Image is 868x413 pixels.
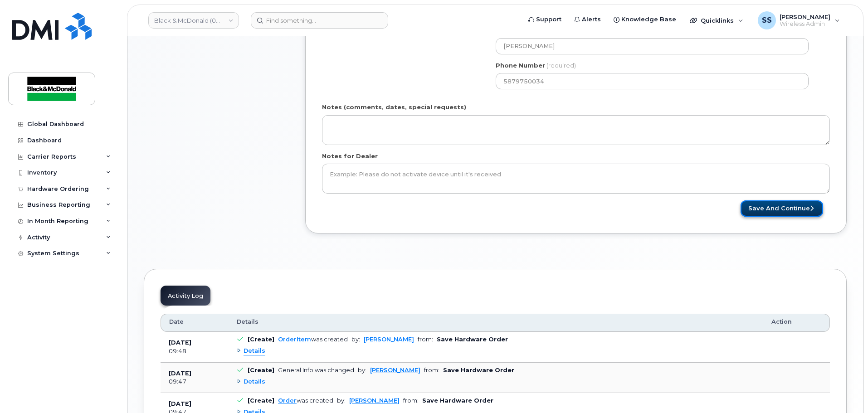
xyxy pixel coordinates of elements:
[278,397,297,404] a: Order
[278,336,348,343] div: was created
[244,378,265,386] span: Details
[418,336,433,343] span: from:
[248,336,274,343] b: [Create]
[780,13,830,20] span: [PERSON_NAME]
[621,15,676,24] span: Knowledge Base
[278,336,311,343] a: OrderItem
[169,378,220,386] div: 09:47
[701,17,734,24] span: Quicklinks
[349,397,400,404] a: [PERSON_NAME]
[351,336,360,343] span: by:
[683,11,750,29] div: Quicklinks
[237,318,258,326] span: Details
[582,15,601,24] span: Alerts
[762,15,772,26] span: SS
[370,367,420,374] a: [PERSON_NAME]
[322,103,466,112] label: Notes (comments, dates, special requests)
[251,12,388,29] input: Find something...
[169,370,191,377] b: [DATE]
[496,61,545,70] label: Phone Number
[169,347,220,355] div: 09:48
[751,11,846,29] div: Samantha Shandera
[424,367,439,374] span: from:
[522,10,568,29] a: Support
[536,15,561,24] span: Support
[403,397,419,404] span: from:
[780,20,830,28] span: Wireless Admin
[337,397,346,404] span: by:
[358,367,366,374] span: by:
[422,397,493,404] b: Save Hardware Order
[248,397,274,404] b: [Create]
[278,397,333,404] div: was created
[568,10,607,29] a: Alerts
[278,367,354,374] div: General Info was changed
[169,318,184,326] span: Date
[763,314,830,332] th: Action
[546,62,576,69] span: (required)
[443,367,514,374] b: Save Hardware Order
[248,367,274,374] b: [Create]
[322,152,378,160] label: Notes for Dealer
[364,336,414,343] a: [PERSON_NAME]
[244,347,265,355] span: Details
[437,336,508,343] b: Save Hardware Order
[148,12,239,29] a: Black & McDonald (0549489506)
[169,400,191,407] b: [DATE]
[169,339,191,346] b: [DATE]
[741,200,823,217] button: Save and Continue
[607,10,683,29] a: Knowledge Base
